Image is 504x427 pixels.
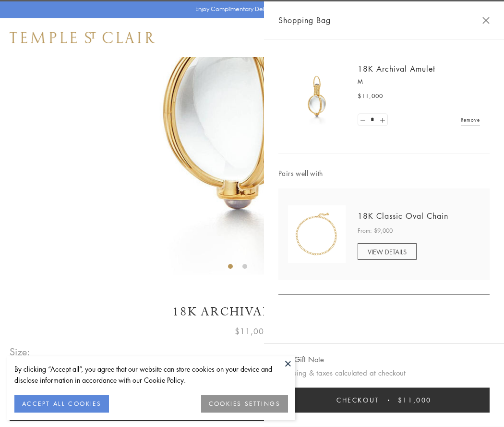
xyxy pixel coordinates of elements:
[368,247,407,256] span: VIEW DETAILS
[398,395,432,405] span: $11,000
[336,395,379,405] span: Checkout
[358,211,448,221] a: 18K Classic Oval Chain
[278,388,490,413] button: Checkout $11,000
[358,91,383,101] span: $11,000
[235,325,269,338] span: $11,000
[358,77,480,87] p: M
[10,344,31,360] span: Size:
[14,395,109,413] button: ACCEPT ALL COOKIES
[461,114,480,125] a: Remove
[358,243,417,260] a: VIEW DETAILS
[358,63,435,74] a: 18K Archival Amulet
[482,17,490,24] button: Close Shopping Bag
[377,114,387,126] a: Set quantity to 2
[278,353,324,365] button: Add Gift Note
[10,32,155,43] img: Temple St. Clair
[358,226,393,236] span: From: $9,000
[288,205,346,263] img: N88865-OV18
[278,367,490,379] p: Shipping & taxes calculated at checkout
[195,4,304,14] p: Enjoy Complimentary Delivery & Returns
[288,67,346,125] img: 18K Archival Amulet
[278,14,331,26] span: Shopping Bag
[358,114,368,126] a: Set quantity to 0
[10,303,494,320] h1: 18K Archival Amulet
[278,168,490,179] span: Pairs well with
[14,364,288,386] div: By clicking “Accept all”, you agree that our website can store cookies on your device and disclos...
[201,395,288,413] button: COOKIES SETTINGS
